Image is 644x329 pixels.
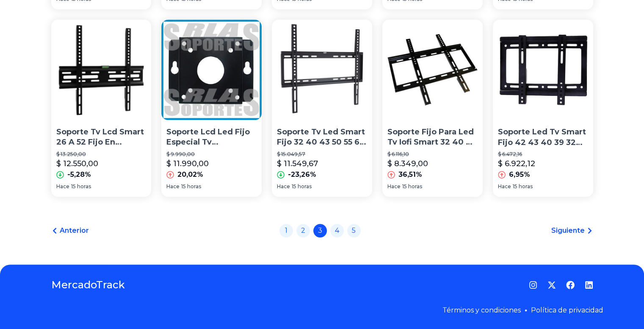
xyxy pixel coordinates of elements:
[398,170,422,180] p: 36,51%
[166,158,209,170] p: $ 11.990,00
[498,158,535,170] p: $ 6.922,12
[513,183,533,190] span: 15 horas
[56,127,146,148] p: Soporte Tv Lcd Smart 26 A 52 Fijo En [PERSON_NAME] Zona Oeste
[277,151,367,158] p: $ 15.049,57
[498,151,588,158] p: $ 6.472,16
[387,158,428,170] p: $ 8.349,00
[272,20,372,197] a: Soporte Tv Led Smart Fijo 32 40 43 50 55 60 65 VesasoportesSoporte Tv Led Smart Fijo 32 40 43 50 ...
[51,20,152,120] img: Soporte Tv Lcd Smart 26 A 52 Fijo En Ramos Mejia Zona Oeste
[181,183,201,190] span: 15 horas
[51,20,152,197] a: Soporte Tv Lcd Smart 26 A 52 Fijo En Ramos Mejia Zona OesteSoporte Tv Lcd Smart 26 A 52 Fijo En [...
[51,226,89,236] a: Anterior
[551,226,585,236] span: Siguiente
[387,183,401,190] span: Hace
[277,183,290,190] span: Hace
[166,151,257,158] p: $ 9.990,00
[272,20,372,120] img: Soporte Tv Led Smart Fijo 32 40 43 50 55 60 65 Vesasoportes
[279,224,293,237] a: 1
[529,281,537,289] a: Instagram
[347,224,361,237] a: 5
[277,158,318,170] p: $ 11.549,67
[71,183,91,190] span: 15 horas
[493,20,593,120] img: Soporte Led Tv Smart Fijo 42 43 40 39 32 Economico
[551,226,593,236] a: Siguiente
[330,224,344,237] a: 4
[402,183,422,190] span: 15 horas
[161,20,262,120] img: Soporte Lcd Led Fijo Especial Tv Ken Brown 24 24-2250 Smart
[382,20,483,120] img: Soporte Fijo Para Led Tv Iofi Smart 32 40 43 49 50 55 60 65
[288,170,316,180] p: -23,26%
[161,20,262,197] a: Soporte Lcd Led Fijo Especial Tv Ken Brown 24 24-2250 SmartSoporte Lcd Led Fijo Especial Tv [PERS...
[296,224,310,237] a: 2
[498,183,511,190] span: Hace
[166,183,180,190] span: Hace
[547,281,556,289] a: Twitter
[585,281,593,289] a: LinkedIn
[60,226,89,236] span: Anterior
[387,151,478,158] p: $ 6.116,10
[51,278,125,292] a: MercadoTrack
[56,151,146,158] p: $ 13.250,00
[382,20,483,197] a: Soporte Fijo Para Led Tv Iofi Smart 32 40 43 49 50 55 60 65Soporte Fijo Para Led Tv Iofi Smart 32...
[442,306,521,314] a: Términos y condiciones
[277,127,367,148] p: Soporte Tv Led Smart Fijo 32 40 43 50 55 60 65 Vesasoportes
[292,183,312,190] span: 15 horas
[166,127,257,148] p: Soporte Lcd Led Fijo Especial Tv [PERSON_NAME] 24 24-2250 Smart
[493,20,593,197] a: Soporte Led Tv Smart Fijo 42 43 40 39 32 EconomicoSoporte Led Tv Smart Fijo 42 43 40 39 32 Econom...
[387,127,478,148] p: Soporte Fijo Para Led Tv Iofi Smart 32 40 43 49 50 55 60 65
[531,306,603,314] a: Política de privacidad
[56,158,98,170] p: $ 12.550,00
[509,170,530,180] p: 6,95%
[566,281,575,289] a: Facebook
[177,170,203,180] p: 20,02%
[67,170,91,180] p: -5,28%
[498,127,588,148] p: Soporte Led Tv Smart Fijo 42 43 40 39 32 Economico
[56,183,69,190] span: Hace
